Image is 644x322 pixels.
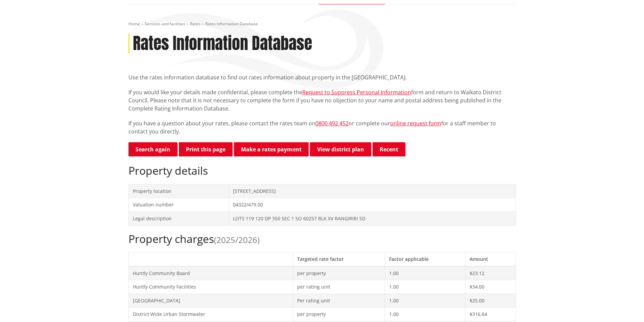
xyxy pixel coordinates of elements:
h1: Rates Information Database [133,34,312,53]
td: Huntly Community Board [128,266,293,280]
a: 0800 492 452 [315,120,349,127]
p: Use the rates information database to find out rates information about property in the [GEOGRAPHI... [128,73,516,81]
td: $23.12 [465,266,516,280]
h2: Property details [128,164,516,177]
td: 1.00 [385,307,465,321]
td: District Wide Urban Stormwater [128,307,293,321]
th: Targeted rate factor [293,252,385,266]
a: Make a rates payment [234,142,309,156]
a: Rates [190,21,200,27]
td: per property [293,307,385,321]
button: Recent [373,142,405,156]
a: online request form [390,120,441,127]
a: Services and facilities [145,21,185,27]
td: Valuation number [128,198,229,212]
td: 1.00 [385,294,465,307]
nav: breadcrumb [128,21,516,27]
td: LOTS 119 120 DP 350 SEC 1 SO 60257 BLK XV RANGIRIRI SD [229,212,516,225]
td: 04322/479.00 [229,198,516,212]
a: View district plan [310,142,371,156]
button: Print this page [179,142,233,156]
td: per rating unit [293,280,385,294]
td: $34.00 [465,280,516,294]
td: $25.00 [465,294,516,307]
iframe: Messenger Launcher [613,294,637,318]
span: Rates Information Database [205,21,258,27]
td: Legal description [128,212,229,225]
a: Home [128,21,140,27]
a: Search again [128,142,177,156]
span: (2025/2026) [214,234,260,245]
td: [GEOGRAPHIC_DATA] [128,294,293,307]
td: 1.00 [385,280,465,294]
th: Amount [465,252,516,266]
p: If you would like your details made confidential, please complete the form and return to Waikato ... [128,88,516,113]
td: per property [293,266,385,280]
td: [STREET_ADDRESS] [229,184,516,198]
th: Factor applicable [385,252,465,266]
h2: Property charges [128,232,516,245]
p: If you have a question about your rates, please contact the rates team on or complete our for a s... [128,119,516,135]
td: Per rating unit [293,294,385,307]
td: Huntly Community Facilities [128,280,293,294]
a: Request to Suppress Personal Information [302,89,411,96]
td: 1.00 [385,266,465,280]
td: $316.64 [465,307,516,321]
td: Property location [128,184,229,198]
